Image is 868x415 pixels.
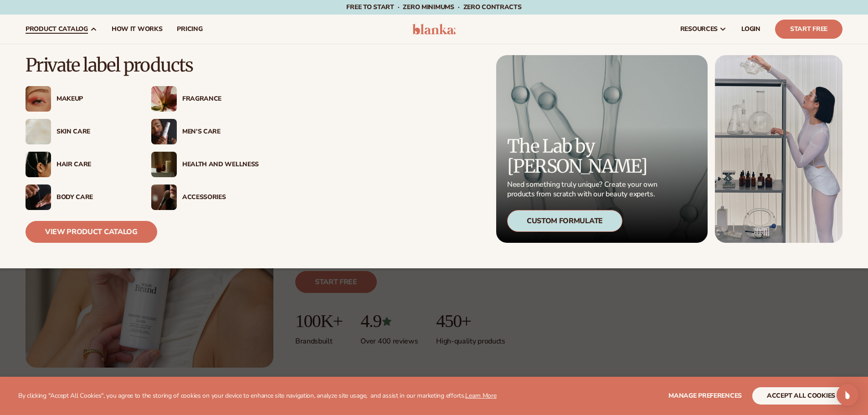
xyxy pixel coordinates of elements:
[26,86,133,112] a: Female with glitter eye makeup. Makeup
[56,161,133,169] div: Hair Care
[668,391,742,400] span: Manage preferences
[680,26,718,33] span: resources
[151,184,259,210] a: Female with makeup brush. Accessories
[56,194,133,201] div: Body Care
[151,152,259,177] a: Candles and incense on table. Health And Wellness
[465,391,496,400] a: Learn More
[151,119,177,144] img: Male holding moisturizer bottle.
[26,119,133,144] a: Cream moisturizer swatch. Skin Care
[673,15,734,44] a: resources
[56,128,133,136] div: Skin Care
[26,26,88,33] span: product catalog
[182,95,259,103] div: Fragrance
[26,152,133,177] a: Female hair pulled back with clips. Hair Care
[507,210,622,232] div: Custom Formulate
[182,194,259,201] div: Accessories
[26,184,51,210] img: Male hand applying moisturizer.
[151,119,259,144] a: Male holding moisturizer bottle. Men’s Care
[151,152,177,177] img: Candles and incense on table.
[169,15,210,44] a: pricing
[26,152,51,177] img: Female hair pulled back with clips.
[496,55,708,243] a: Microscopic product formula. The Lab by [PERSON_NAME] Need something truly unique? Create your ow...
[837,384,858,406] div: Open Intercom Messenger
[26,119,51,144] img: Cream moisturizer swatch.
[26,221,157,243] a: View Product Catalog
[182,128,259,136] div: Men’s Care
[346,3,521,11] span: Free to start · ZERO minimums · ZERO contracts
[715,55,842,243] img: Female in lab with equipment.
[26,86,51,112] img: Female with glitter eye makeup.
[775,20,842,39] a: Start Free
[507,180,660,199] p: Need something truly unique? Create your own products from scratch with our beauty experts.
[56,95,133,103] div: Makeup
[668,387,742,405] button: Manage preferences
[104,15,170,44] a: How It Works
[507,136,660,176] p: The Lab by [PERSON_NAME]
[18,15,104,44] a: product catalog
[151,86,177,112] img: Pink blooming flower.
[412,24,456,35] img: logo
[18,392,497,400] p: By clicking "Accept All Cookies", you agree to the storing of cookies on your device to enhance s...
[26,55,259,75] p: Private label products
[752,387,850,405] button: accept all cookies
[26,184,133,210] a: Male hand applying moisturizer. Body Care
[182,161,259,169] div: Health And Wellness
[112,26,163,33] span: How It Works
[741,26,760,33] span: LOGIN
[177,26,202,33] span: pricing
[151,184,177,210] img: Female with makeup brush.
[151,86,259,112] a: Pink blooming flower. Fragrance
[734,15,768,44] a: LOGIN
